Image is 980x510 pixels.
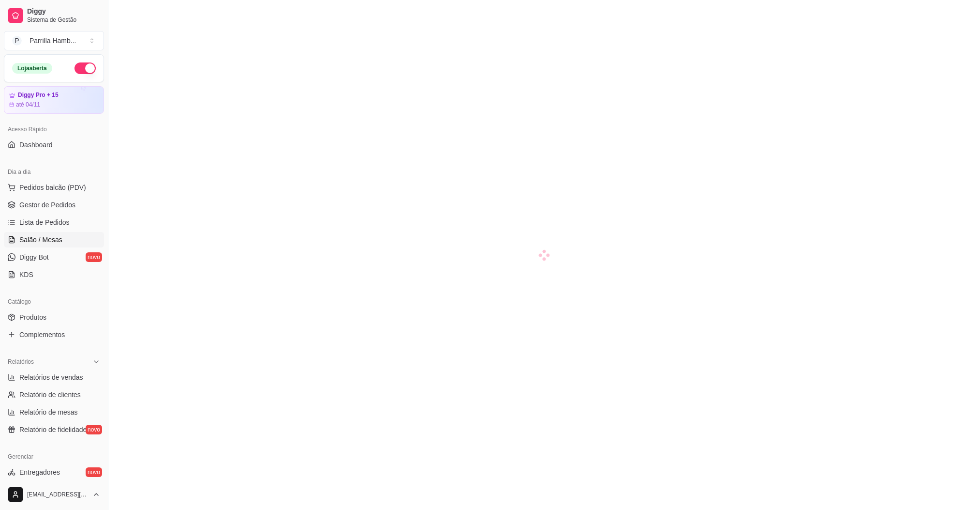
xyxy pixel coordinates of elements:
div: Dia a dia [4,164,104,180]
span: Relatório de fidelidade [19,425,87,434]
a: Relatório de clientes [4,387,104,402]
span: Relatórios de vendas [19,372,83,382]
a: Lista de Pedidos [4,215,104,230]
a: KDS [4,267,104,282]
button: Alterar Status [74,62,96,74]
a: Relatórios de vendas [4,370,104,385]
span: Entregadores [19,467,60,477]
a: Dashboard [4,137,104,153]
a: Gestor de Pedidos [4,197,104,213]
a: Diggy Botnovo [4,249,104,265]
a: Relatório de fidelidadenovo [4,422,104,437]
button: Pedidos balcão (PDV) [4,180,104,195]
span: Relatórios [8,358,34,366]
span: Dashboard [19,140,53,150]
span: Produtos [19,312,46,322]
span: P [12,36,22,46]
div: Parrilla Hamb ... [30,36,76,46]
div: Loja aberta [12,63,52,74]
a: Entregadoresnovo [4,464,104,480]
span: Diggy Bot [19,252,49,262]
span: Relatório de clientes [19,390,81,400]
button: [EMAIL_ADDRESS][DOMAIN_NAME] [4,483,104,506]
span: [EMAIL_ADDRESS][DOMAIN_NAME] [27,491,89,498]
button: Select a team [4,31,104,50]
span: Diggy [27,7,100,16]
a: Relatório de mesas [4,404,104,420]
span: Sistema de Gestão [27,16,100,24]
span: Complementos [19,330,65,340]
span: Relatório de mesas [19,407,78,417]
div: Gerenciar [4,449,104,464]
article: Diggy Pro + 15 [18,92,59,99]
span: Pedidos balcão (PDV) [19,183,86,192]
a: DiggySistema de Gestão [4,4,104,27]
span: KDS [19,270,33,279]
div: Catálogo [4,294,104,309]
a: Salão / Mesas [4,232,104,247]
article: até 04/11 [16,101,40,108]
span: Lista de Pedidos [19,217,70,227]
a: Produtos [4,309,104,325]
a: Complementos [4,327,104,342]
span: Salão / Mesas [19,235,62,245]
div: Acesso Rápido [4,122,104,137]
span: Gestor de Pedidos [19,200,75,210]
a: Diggy Pro + 15até 04/11 [4,86,104,114]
